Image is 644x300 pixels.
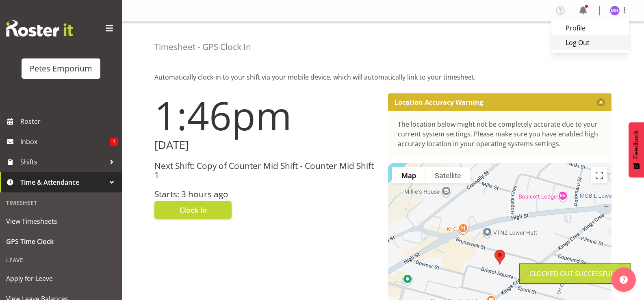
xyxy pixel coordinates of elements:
h4: Timesheet - GPS Clock In [154,42,251,52]
span: Inbox [20,136,110,148]
a: Apply for Leave [2,268,120,289]
span: GPS Time Clock [6,235,116,248]
p: Automatically clock-in to your shift via your mobile device, which will automatically link to you... [154,72,611,82]
div: Leave [2,252,120,268]
div: Timesheet [2,194,120,211]
p: Location Accuracy Warning [395,98,483,106]
button: Clock In [154,201,232,219]
div: Petes Emporium [30,63,92,75]
a: Profile [551,21,629,35]
img: help-xxl-2.png [620,276,628,284]
span: View Timesheets [6,215,116,227]
span: Roster [20,115,118,127]
div: Clocked out Successfully [529,269,621,278]
h3: Next Shift: Copy of Counter Mid Shift - Counter Mid Shift 1 [154,161,378,180]
button: Close message [597,98,605,106]
img: mackenzie-halford4471.jpg [610,6,620,15]
a: GPS Time Clock [2,231,120,252]
span: Clock In [180,205,207,215]
a: View Timesheets [2,211,120,231]
button: Feedback - Show survey [629,122,644,177]
button: Show satellite imagery [425,167,471,183]
h3: Starts: 3 hours ago [154,190,378,199]
button: Toggle fullscreen view [591,167,607,183]
img: Rosterit website logo [6,20,73,37]
a: Log Out [551,35,629,50]
h1: 1:46pm [154,93,378,137]
span: Time & Attendance [20,176,106,188]
div: The location below might not be completely accurate due to your current system settings. Please m... [398,119,602,149]
button: Show street map [392,167,425,183]
span: 1 [110,138,118,146]
span: Apply for Leave [6,272,116,285]
h2: [DATE] [154,139,378,151]
span: Shifts [20,156,106,168]
span: Feedback [633,130,640,159]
